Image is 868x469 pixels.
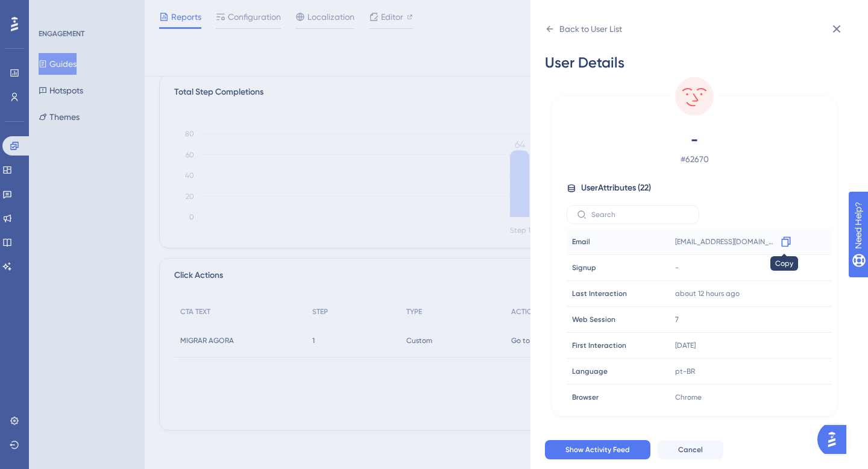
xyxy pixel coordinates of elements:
span: Need Help? [28,3,75,17]
span: - [675,263,679,272]
iframe: UserGuiding AI Assistant Launcher [817,421,854,458]
time: about 12 hours ago [675,289,740,298]
span: Signup [572,263,596,272]
span: Chrome [675,392,702,402]
span: [EMAIL_ADDRESS][DOMAIN_NAME] [675,237,776,247]
div: Back to User List [559,22,622,36]
input: Search [591,210,689,219]
span: Email [572,237,590,247]
span: Browser [572,392,599,402]
div: User Details [545,53,844,72]
span: First Interaction [572,341,626,350]
span: - [588,130,800,150]
span: # 62670 [588,152,800,166]
span: Show Activity Feed [565,445,630,455]
time: [DATE] [675,341,696,350]
span: Web Session [572,315,615,324]
span: Last Interaction [572,289,627,298]
span: 7 [675,315,679,324]
button: Show Activity Feed [545,440,650,459]
span: Language [572,367,608,376]
span: Cancel [678,445,703,455]
span: pt-BR [675,367,695,376]
span: User Attributes ( 22 ) [581,181,651,195]
button: Cancel [658,440,723,459]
